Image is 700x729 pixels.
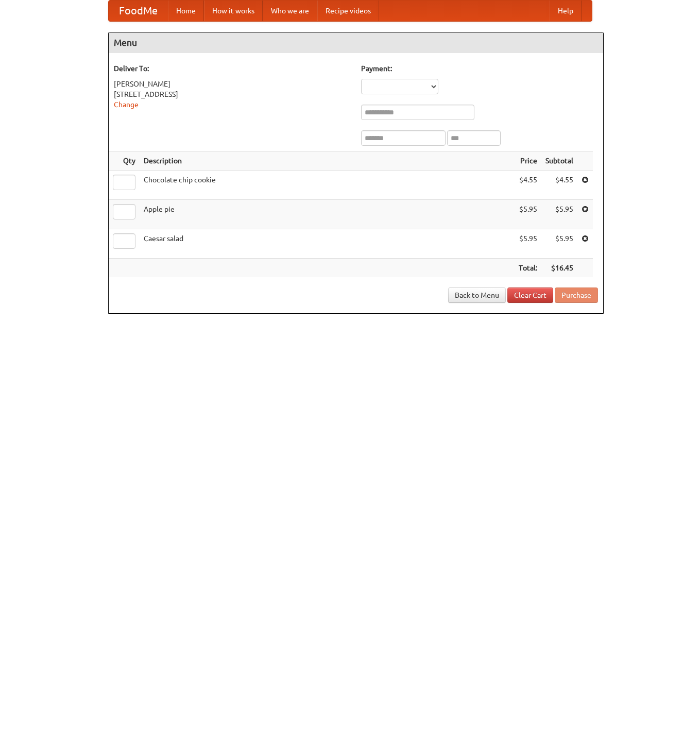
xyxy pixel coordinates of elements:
[541,171,577,200] td: $4.55
[109,1,168,21] a: FoodMe
[515,200,541,229] td: $5.95
[109,151,140,171] th: Qty
[140,200,515,229] td: Apple pie
[541,151,577,171] th: Subtotal
[140,171,515,200] td: Chocolate chip cookie
[555,287,598,303] button: Purchase
[361,63,598,74] h5: Payment:
[263,1,317,21] a: Who we are
[550,1,582,21] a: Help
[507,287,553,303] a: Clear Cart
[114,89,351,99] div: [STREET_ADDRESS]
[515,229,541,259] td: $5.95
[168,1,204,21] a: Home
[317,1,379,21] a: Recipe videos
[140,229,515,259] td: Caesar salad
[114,100,139,109] a: Change
[114,63,351,74] h5: Deliver To:
[541,200,577,229] td: $5.95
[448,287,506,303] a: Back to Menu
[541,229,577,259] td: $5.95
[515,259,541,278] th: Total:
[541,259,577,278] th: $16.45
[204,1,263,21] a: How it works
[140,151,515,171] th: Description
[515,151,541,171] th: Price
[109,32,603,53] h4: Menu
[515,171,541,200] td: $4.55
[114,79,351,89] div: [PERSON_NAME]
